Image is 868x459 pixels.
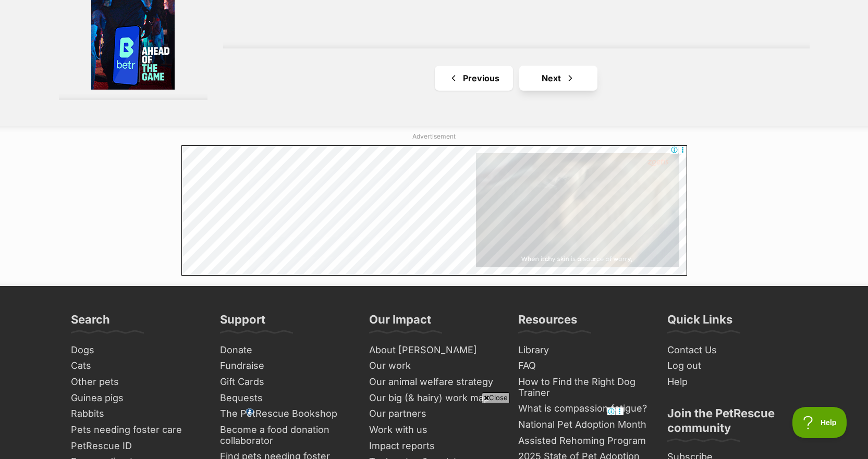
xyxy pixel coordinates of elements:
[365,374,504,390] a: Our animal welfare strategy
[435,66,513,91] a: Previous page
[514,374,653,401] a: How to Find the Right Dog Trainer
[663,358,802,374] a: Log out
[67,438,205,454] a: PetRescue ID
[67,358,205,374] a: Cats
[216,358,354,374] a: Fundraise
[369,312,431,333] h3: Our Impact
[216,390,354,406] a: Bequests
[244,407,624,454] iframe: Advertisement
[667,406,798,441] h3: Join the PetRescue community
[220,312,265,333] h3: Support
[67,374,205,390] a: Other pets
[71,312,110,333] h3: Search
[514,358,653,374] a: FAQ
[216,406,354,422] a: The PetRescue Bookshop
[216,422,354,449] a: Become a food donation collaborator
[67,422,205,438] a: Pets needing foster care
[482,392,510,403] span: Close
[365,390,504,406] a: Our big (& hairy) work map
[365,358,504,374] a: Our work
[181,145,687,276] iframe: Advertisement
[663,342,802,358] a: Contact Us
[519,66,597,91] a: Next page
[518,312,577,333] h3: Resources
[67,342,205,358] a: Dogs
[223,66,810,91] nav: Pagination
[514,401,653,417] a: What is compassion fatigue?
[792,407,847,438] iframe: Help Scout Beacon - Open
[663,374,802,390] a: Help
[216,342,354,358] a: Donate
[667,312,732,333] h3: Quick Links
[67,390,205,406] a: Guinea pigs
[216,374,354,390] a: Gift Cards
[67,406,205,422] a: Rabbits
[365,342,504,358] a: About [PERSON_NAME]
[514,342,653,358] a: Library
